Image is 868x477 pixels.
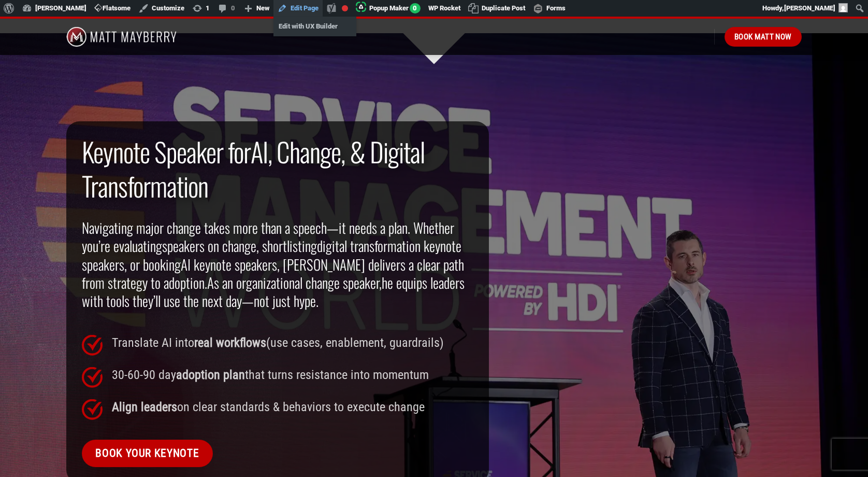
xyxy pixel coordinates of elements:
h2: Navigating major change takes more than a speech—it needs a plan. Whether you’re evaluating , sho... [82,219,473,311]
strong: digital transformation keynote speakers [82,235,461,274]
span: Book Matt Now [734,31,792,43]
strong: Align leaders [112,400,177,414]
a: Edit with UX Builder [273,20,356,33]
strong: Keynote Speaker for [82,132,251,171]
a: Book Matt Now [725,27,802,47]
strong: speakers on change [162,235,256,256]
span: Book Your Keynote [95,444,199,462]
p: 30-60-90 day that turns resistance into momentum [112,365,473,385]
strong: AI keynote speakers [181,254,277,275]
p: on clear standards & behaviors to execute change [112,397,473,417]
span: [PERSON_NAME] [784,4,835,12]
span: 0 [410,3,421,13]
strong: adoption plan [176,368,245,382]
strong: As an organizational change speaker, [207,272,382,293]
p: Translate AI into (use cases, enablement, guardrails) [112,333,473,353]
strong: real workflows [194,335,266,350]
a: Book Your Keynote [82,440,213,467]
div: Focus keyphrase not set [342,5,348,11]
img: Matt Mayberry [66,19,177,55]
h2: AI, Change, & Digital Transformation [82,134,473,203]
